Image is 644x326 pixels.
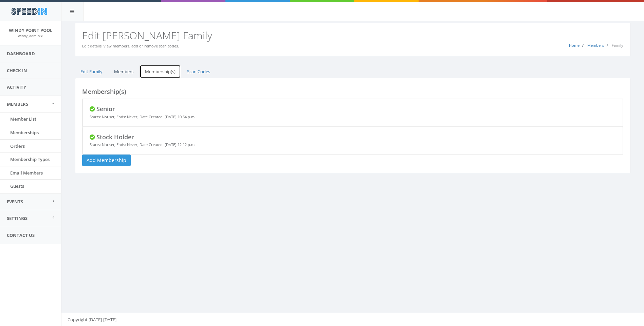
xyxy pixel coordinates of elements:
[18,33,43,39] a: windy_admin
[569,43,579,48] a: Home
[82,43,179,48] small: Edit details, view members, add or remove scan codes.
[18,34,43,38] small: windy_admin
[587,43,604,48] a: Members
[90,106,95,112] i: Active
[8,5,50,18] img: speedin_logo.png
[9,27,52,33] span: Windy Point Pool
[82,88,623,95] h4: Membership(s)
[140,65,181,79] a: Membership(s)
[90,142,616,147] p: Starts: Not set, Ends: Never, Date Created: [DATE] 12:12 p.m.
[75,65,108,79] a: Edit Family
[109,65,139,79] a: Members
[612,43,623,48] span: Family
[90,114,616,120] p: Starts: Not set, Ends: Never, Date Created: [DATE] 10:54 p.m.
[82,155,131,166] a: Add Membership
[82,30,623,41] h2: Edit [PERSON_NAME] Family
[7,101,28,107] span: Members
[10,170,43,176] span: Email Members
[96,105,115,113] a: Senior
[7,215,27,221] span: Settings
[182,65,216,79] a: Scan Codes
[7,199,23,205] span: Events
[96,133,134,141] a: Stock Holder
[7,232,35,238] span: Contact Us
[90,134,95,140] i: Active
